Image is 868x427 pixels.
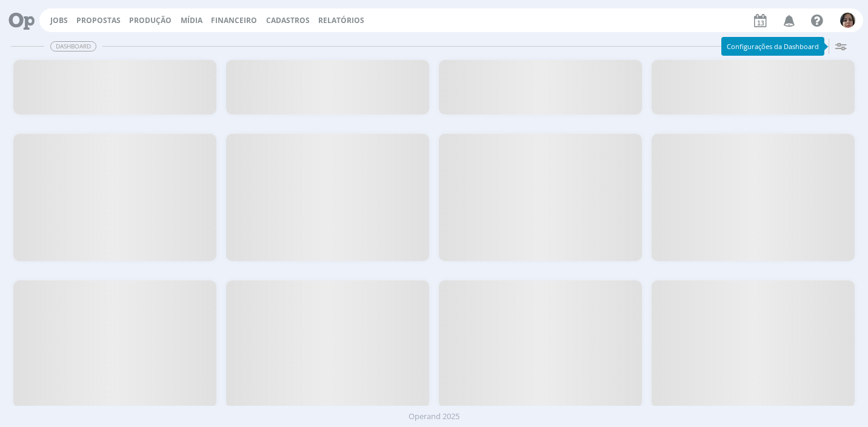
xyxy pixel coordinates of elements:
[73,16,124,25] button: Propostas
[721,37,824,56] div: Configurações da Dashboard
[125,16,175,25] button: Produção
[50,41,96,51] span: Dashboard
[47,16,72,25] button: Jobs
[262,16,313,25] button: Cadastros
[266,15,310,25] span: Cadastros
[315,16,368,25] button: Relatórios
[181,15,202,25] a: Mídia
[211,15,257,25] span: Financeiro
[840,13,855,28] img: 6
[129,15,172,25] a: Produção
[318,15,364,25] a: Relatórios
[207,16,261,25] button: Financeiro
[177,16,206,25] button: Mídia
[76,15,121,25] a: Propostas
[840,10,856,31] button: 6
[50,15,68,25] a: Jobs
